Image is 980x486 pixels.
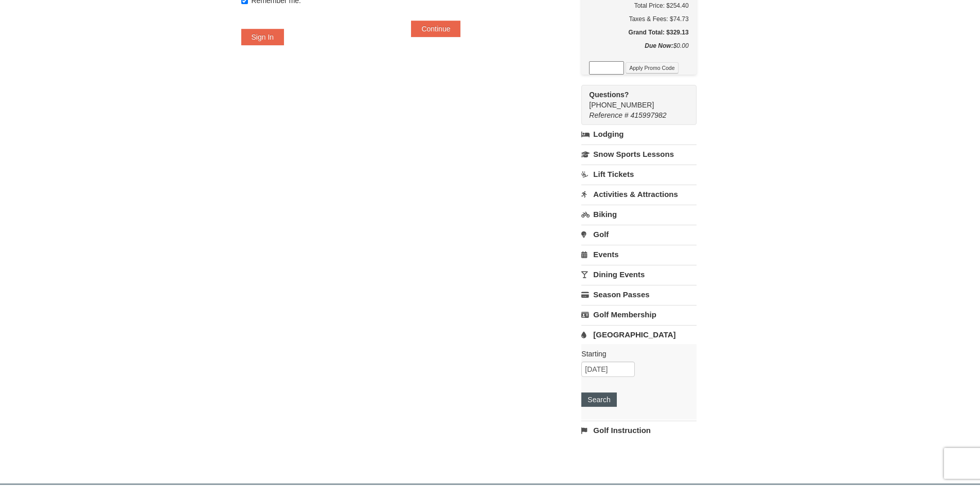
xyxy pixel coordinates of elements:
[581,305,696,324] a: Golf Membership
[581,245,696,264] a: Events
[581,392,616,407] button: Search
[581,165,696,184] a: Lift Tickets
[631,111,667,119] span: 415997982
[581,145,696,164] a: Snow Sports Lessons
[581,185,696,204] a: Activities & Attractions
[589,14,688,24] div: Taxes & Fees: $74.73
[626,62,678,74] button: Apply Promo Code
[581,325,696,344] a: [GEOGRAPHIC_DATA]
[581,349,688,359] label: Starting
[581,225,696,244] a: Golf
[581,421,696,440] a: Golf Instruction
[581,205,696,224] a: Biking
[589,27,688,38] h5: Grand Total: $329.13
[589,91,629,99] strong: Questions?
[241,29,284,45] button: Sign In
[589,1,688,11] h6: Total Price: $254.40
[581,265,696,284] a: Dining Events
[589,111,628,119] span: Reference #
[645,42,673,49] strong: Due Now:
[581,125,696,143] a: Lodging
[411,21,460,37] button: Continue
[581,285,696,304] a: Season Passes
[589,41,688,61] div: $0.00
[589,89,678,109] span: [PHONE_NUMBER]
